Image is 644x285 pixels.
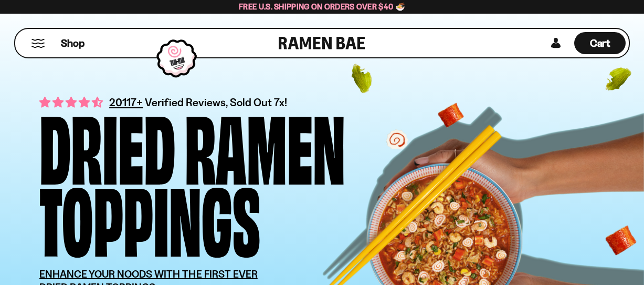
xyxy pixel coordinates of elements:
a: Shop [61,32,85,54]
div: Toppings [39,180,260,252]
div: Ramen [185,108,345,180]
span: Free U.S. Shipping on Orders over $40 🍜 [239,2,405,12]
span: Shop [61,36,85,50]
div: Cart [574,29,626,57]
button: Mobile Menu Trigger [31,39,45,48]
span: Cart [590,37,610,49]
div: Dried [39,108,175,180]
